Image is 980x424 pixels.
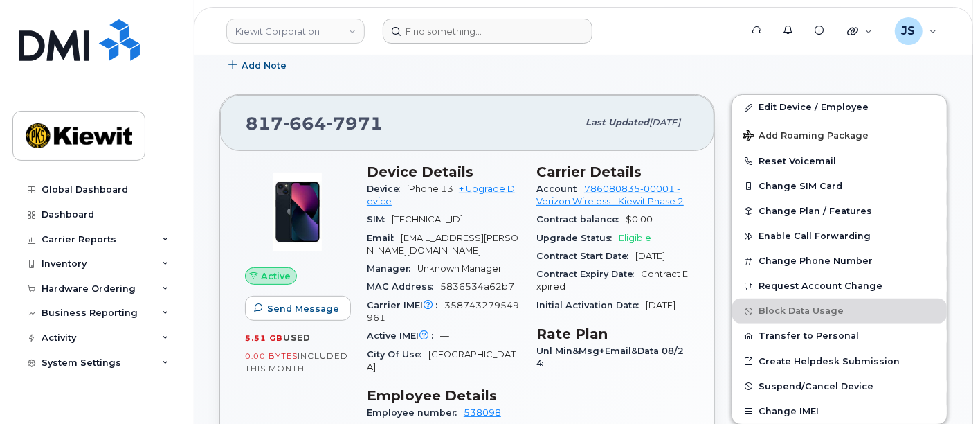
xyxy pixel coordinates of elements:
[885,17,947,45] div: Jenna Savard
[536,300,646,310] span: Initial Activation Date
[732,374,947,399] button: Suspend/Cancel Device
[536,164,689,180] h3: Carrier Details
[743,130,869,143] span: Add Roaming Package
[732,199,947,224] button: Change Plan / Features
[246,113,383,134] span: 817
[732,324,947,348] button: Transfer to Personal
[732,224,947,249] button: Enable Call Forwarding
[440,330,449,341] span: —
[759,206,872,216] span: Change Plan / Features
[759,381,873,391] span: Suspend/Cancel Device
[367,349,516,372] span: [GEOGRAPHIC_DATA]
[536,326,689,342] h3: Rate Plan
[245,333,283,343] span: 5.51 GB
[920,364,970,414] iframe: Messenger Launcher
[902,23,916,39] span: JS
[327,113,383,134] span: 7971
[367,407,464,418] span: Employee number
[417,263,502,274] span: Unknown Manager
[732,121,947,149] button: Add Roaming Package
[367,349,428,360] span: City Of Use
[226,19,365,44] a: Kiewit Corporation
[536,214,626,224] span: Contract balance
[219,53,298,78] button: Add Note
[536,184,684,206] a: 786080835-00001 - Verizon Wireless - Kiewit Phase 2
[536,184,584,194] span: Account
[732,149,947,174] button: Reset Voicemail
[732,249,947,274] button: Change Phone Number
[759,231,871,242] span: Enable Call Forwarding
[646,300,675,310] span: [DATE]
[619,233,651,243] span: Eligible
[367,263,417,274] span: Manager
[732,274,947,299] button: Request Account Change
[367,300,444,310] span: Carrier IMEI
[837,17,882,45] div: Quicklinks
[732,299,947,324] button: Block Data Usage
[267,302,339,315] span: Send Message
[367,233,401,243] span: Email
[245,351,348,373] span: included this month
[242,59,287,72] span: Add Note
[367,330,440,341] span: Active IMEI
[383,19,592,44] input: Find something...
[407,184,453,194] span: iPhone 13
[536,269,641,279] span: Contract Expiry Date
[392,214,463,224] span: [TECHNICAL_ID]
[283,113,327,134] span: 664
[536,233,619,243] span: Upgrade Status
[649,117,680,127] span: [DATE]
[626,214,653,224] span: $0.00
[732,349,947,374] a: Create Helpdesk Submission
[732,399,947,424] button: Change IMEI
[732,174,947,199] button: Change SIM Card
[367,164,520,180] h3: Device Details
[732,95,947,120] a: Edit Device / Employee
[245,296,351,321] button: Send Message
[367,281,440,292] span: MAC Address
[256,170,339,254] img: image20231002-3703462-1ig824h.jpeg
[536,346,684,369] span: Unl Min&Msg+Email&Data 08/24
[635,251,665,261] span: [DATE]
[367,214,392,224] span: SIM
[464,407,501,418] a: 538098
[586,117,649,127] span: Last updated
[245,351,298,361] span: 0.00 Bytes
[283,333,311,343] span: used
[261,270,291,283] span: Active
[367,184,407,194] span: Device
[536,251,635,261] span: Contract Start Date
[367,233,518,256] span: [EMAIL_ADDRESS][PERSON_NAME][DOMAIN_NAME]
[440,281,514,292] span: 5836534a62b7
[367,387,520,404] h3: Employee Details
